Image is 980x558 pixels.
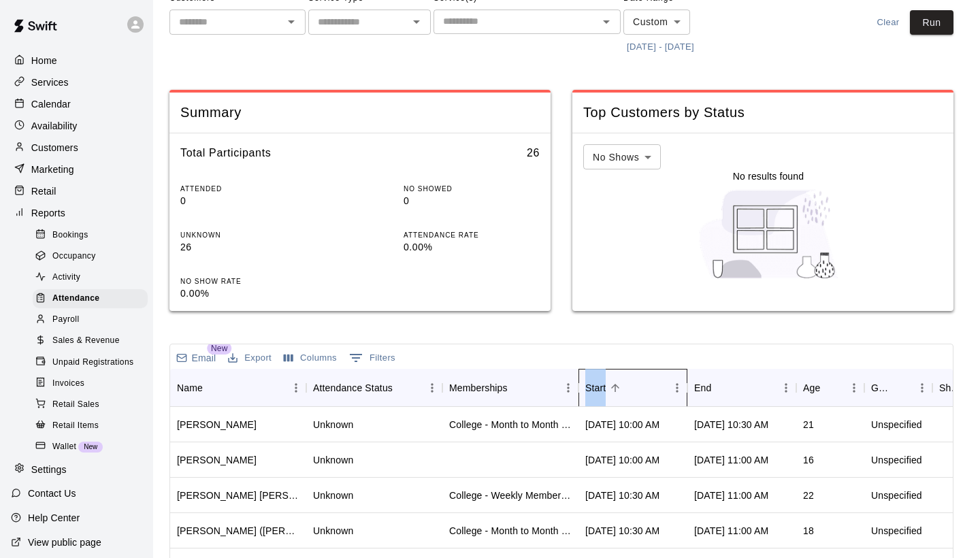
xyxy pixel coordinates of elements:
div: Gender [864,369,932,407]
div: Name [170,369,306,407]
button: Run [910,10,953,35]
span: Retail Sales [52,398,99,412]
div: Aug 21, 2025 at 10:00 AM [585,453,659,467]
button: Sort [711,378,730,397]
a: Sales & Revenue [33,331,153,352]
button: Export [225,348,275,369]
p: NO SHOWED [404,184,540,194]
button: Clear [866,10,910,35]
div: Aug 21, 2025 at 11:00 AM [694,453,768,467]
div: 21 [803,418,814,431]
div: Bookings [33,226,148,245]
div: Marketing [11,159,142,180]
button: Menu [422,378,442,398]
div: 22 [803,489,814,502]
div: WalletNew [33,438,148,457]
div: Availability [11,116,142,136]
span: Occupancy [52,250,96,263]
div: Custom [623,10,690,35]
span: Invoices [52,377,84,391]
a: Home [11,50,142,71]
div: 18 [803,524,814,538]
a: Bookings [33,225,153,246]
div: Unknown [313,524,353,538]
div: Age [796,369,864,407]
div: Start [585,369,606,407]
div: Unspecified [871,418,922,431]
div: Occupancy [33,247,148,266]
button: Email [173,348,219,367]
button: Menu [286,378,306,398]
a: Payroll [33,310,153,331]
p: No results found [733,169,804,183]
p: Settings [31,463,67,476]
span: New [78,443,103,450]
div: Name [177,369,203,407]
span: Wallet [52,440,76,454]
div: Activity [33,268,148,287]
button: Sort [508,378,527,397]
div: Connor Grotyohann [177,489,299,502]
div: Aug 21, 2025 at 10:30 AM [585,524,659,538]
div: College - Month to Month Membership [449,524,572,538]
a: WalletNew [33,436,153,457]
p: View public page [28,536,101,549]
span: Activity [52,271,80,284]
p: 26 [180,240,316,255]
a: Settings [11,459,142,480]
p: Retail [31,184,56,198]
div: Aug 21, 2025 at 10:30 AM [585,489,659,502]
a: Unpaid Registrations [33,352,153,373]
button: Show filters [346,347,399,369]
a: Retail Items [33,415,153,436]
div: No Shows [583,144,661,169]
img: Nothing to see here [692,183,845,285]
div: End [687,369,796,407]
button: Open [597,12,616,31]
span: Retail Items [52,419,99,433]
a: Attendance [33,289,153,310]
span: Top Customers by Status [583,103,943,122]
div: Aug 21, 2025 at 10:00 AM [585,418,659,431]
div: Unknown [313,489,353,502]
div: Shirt Size [939,369,961,407]
a: Retail [11,181,142,201]
p: UNKNOWN [180,230,316,240]
p: Availability [31,119,78,133]
div: Aug 21, 2025 at 11:00 AM [694,489,768,502]
button: Menu [844,378,864,398]
button: Select columns [280,348,340,369]
a: Calendar [11,94,142,114]
a: Invoices [33,373,153,394]
button: Menu [912,378,932,398]
p: 0.00% [404,240,540,255]
div: Unspecified [871,524,922,538]
h6: 26 [527,144,540,162]
span: Sales & Revenue [52,334,120,348]
a: Customers [11,137,142,158]
p: Customers [31,141,78,154]
div: Unspecified [871,453,922,467]
p: Help Center [28,511,80,525]
div: Unpaid Registrations [33,353,148,372]
p: Marketing [31,163,74,176]
button: Menu [558,378,578,398]
div: Memberships [442,369,578,407]
div: Services [11,72,142,93]
div: Memberships [449,369,508,407]
h6: Total Participants [180,144,271,162]
div: College - Weekly Membership [449,489,572,502]
button: Open [407,12,426,31]
p: 0 [404,194,540,208]
span: Payroll [52,313,79,327]
div: Invoices [33,374,148,393]
span: Attendance [52,292,99,306]
p: 0.00% [180,286,316,301]
div: Aug 21, 2025 at 11:00 AM [694,524,768,538]
div: Unspecified [871,489,922,502]
span: New [207,342,231,355]
div: College - Month to Month Membership [449,418,572,431]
